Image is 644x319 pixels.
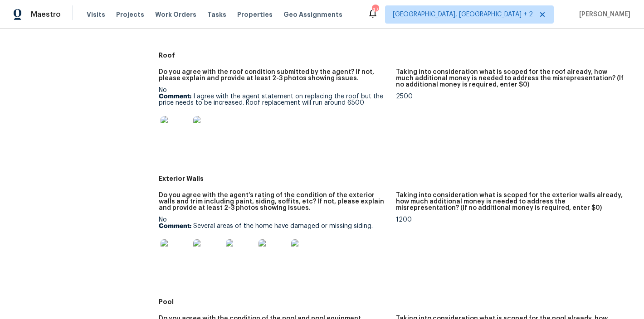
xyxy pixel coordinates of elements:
[31,10,61,19] span: Maestro
[159,69,389,82] h5: Do you agree with the roof condition submitted by the agent? If not, please explain and provide a...
[207,11,226,18] span: Tasks
[159,174,633,183] h5: Exterior Walls
[159,93,191,100] b: Comment:
[87,10,105,19] span: Visits
[116,10,144,19] span: Projects
[283,10,342,19] span: Geo Assignments
[237,10,273,19] span: Properties
[159,192,389,211] h5: Do you agree with the agent’s rating of the condition of the exterior walls and trim including pa...
[159,87,389,150] div: No
[159,93,389,106] p: I agree with the agent statement on replacing the roof but the price needs to be increased. Roof ...
[396,69,626,88] h5: Taking into consideration what is scoped for the roof already, how much additional money is neede...
[396,217,626,223] div: 1200
[155,10,196,19] span: Work Orders
[159,223,389,229] p: Several areas of the home have damaged or missing siding.
[396,93,626,100] div: 2500
[159,51,633,60] h5: Roof
[159,217,389,274] div: No
[372,5,378,14] div: 47
[396,192,626,211] h5: Taking into consideration what is scoped for the exterior walls already, how much additional mone...
[159,223,191,229] b: Comment:
[159,297,633,306] h5: Pool
[393,10,533,19] span: [GEOGRAPHIC_DATA], [GEOGRAPHIC_DATA] + 2
[576,10,630,19] span: [PERSON_NAME]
